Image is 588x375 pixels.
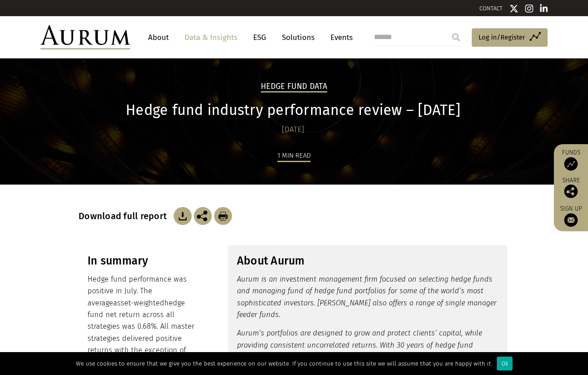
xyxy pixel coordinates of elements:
em: Aurum is an investment management firm focused on selecting hedge funds and managing fund of hedg... [237,275,496,319]
img: Aurum [40,25,130,49]
h3: About Aurum [237,254,498,268]
div: Ok [497,357,513,371]
img: Download Article [214,207,232,225]
h1: Hedge fund industry performance review – [DATE] [79,101,507,119]
a: Data & Insights [180,29,242,46]
em: Aurum’s portfolios are designed to grow and protect clients’ capital, while providing consistent ... [237,329,484,373]
img: Twitter icon [509,4,518,13]
a: Funds [558,149,584,171]
h3: In summary [88,254,199,268]
div: [DATE] [79,124,507,136]
img: Share this post [194,207,212,225]
img: Share this post [564,185,578,198]
a: Log in/Register [472,28,548,47]
h2: Hedge Fund Data [261,82,327,93]
a: About [144,29,173,46]
a: CONTACT [479,5,503,12]
img: Sign up to our newsletter [564,213,578,227]
img: Access Funds [564,157,578,171]
h3: Download full report [79,211,171,221]
img: Instagram icon [525,4,533,13]
a: ESG [249,29,271,46]
a: Events [326,29,353,46]
img: Download Article [174,207,192,225]
span: asset-weighted [113,299,164,307]
div: 1 min read [277,150,311,162]
img: Linkedin icon [540,4,548,13]
input: Submit [447,28,465,46]
a: Solutions [277,29,319,46]
div: Share [558,177,584,198]
span: Log in/Register [478,32,525,43]
a: Sign up [558,205,584,227]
